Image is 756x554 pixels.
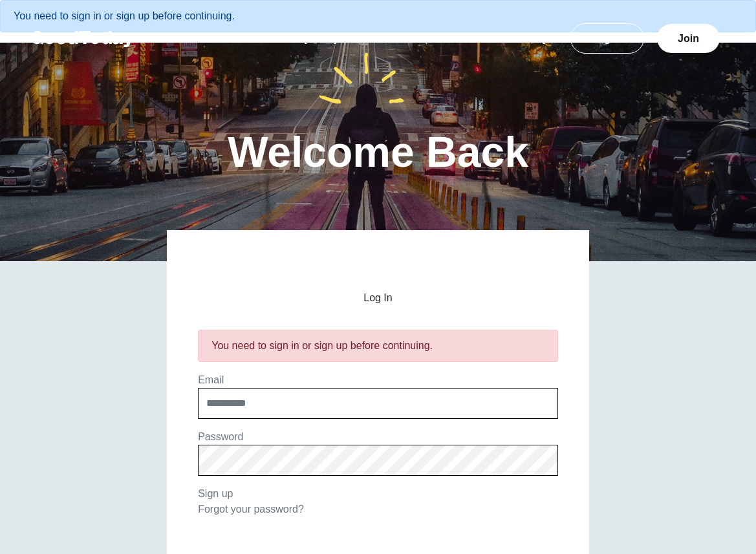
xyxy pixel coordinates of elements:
[198,292,558,304] h2: Log In
[198,374,224,385] label: Email
[288,33,385,44] a: [DATE] Cause
[657,24,720,53] a: Join
[446,33,508,44] a: Teams
[198,431,243,442] label: Password
[211,338,545,354] div: You need to sign in or sign up before continuing.
[510,33,562,44] a: FAQ
[385,33,443,44] a: About
[31,31,135,47] img: GoodToday
[198,504,304,515] a: Forgot your password?
[570,23,644,54] a: Log In
[198,488,233,499] a: Sign up
[228,131,528,173] h1: Welcome Back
